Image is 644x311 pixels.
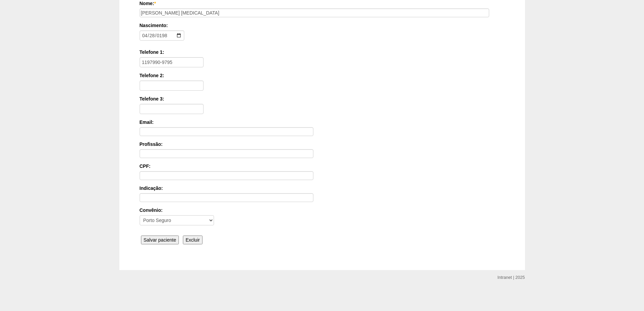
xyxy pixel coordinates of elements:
label: Email: [140,119,505,126]
label: Indicação: [140,185,505,192]
input: Excluir [183,236,202,244]
label: Telefone 1: [140,49,505,55]
label: Telefone 3: [140,95,505,102]
label: Telefone 2: [140,72,505,79]
label: Profissão: [140,141,505,148]
div: Intranet | 2025 [498,274,525,281]
span: Este campo é obrigatório. [154,1,156,6]
label: Convênio: [140,207,505,214]
label: Nascimento: [140,22,502,29]
label: CPF: [140,163,505,170]
input: Salvar paciente [141,236,179,244]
